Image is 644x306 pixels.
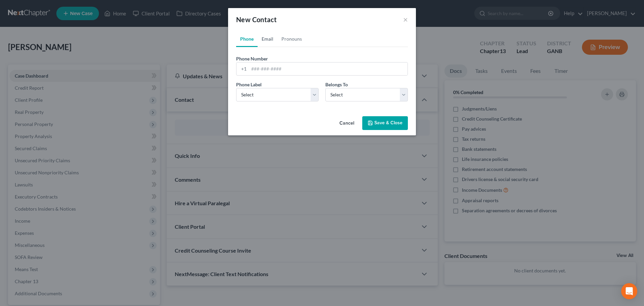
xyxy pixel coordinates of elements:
[621,283,637,299] div: Open Intercom Messenger
[236,82,262,87] span: Phone Label
[236,62,249,75] div: +1
[334,117,360,130] button: Cancel
[325,82,348,87] span: Belongs To
[249,62,408,75] input: ###-###-####
[258,31,277,47] a: Email
[236,15,277,24] span: New Contact
[362,116,408,130] button: Save & Close
[277,31,306,47] a: Pronouns
[403,15,408,24] button: ×
[236,56,268,61] span: Phone Number
[236,31,258,47] a: Phone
